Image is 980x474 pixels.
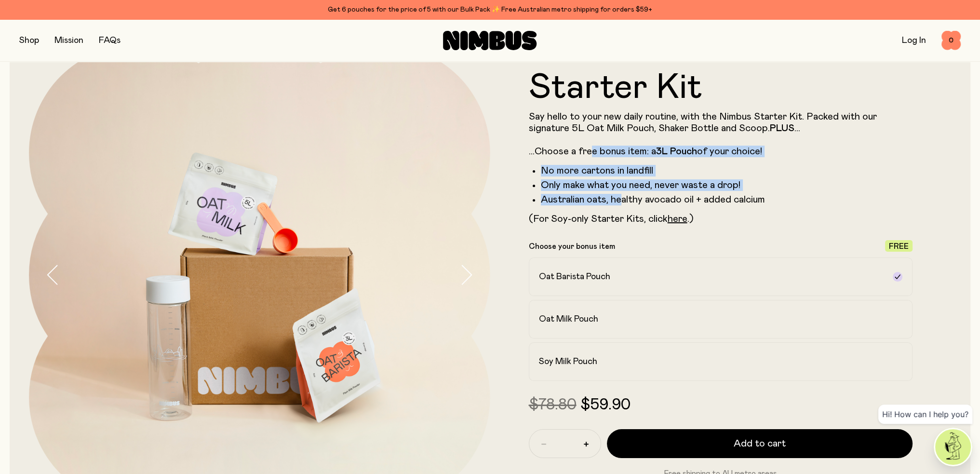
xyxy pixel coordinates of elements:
[539,271,610,283] h2: Oat Barista Pouch
[541,179,913,191] li: Only make what you need, never waste a drop!
[541,194,913,205] li: Australian oats, healthy avocado oil + added calcium
[670,147,697,156] strong: Pouch
[529,397,577,413] span: $78.80
[607,429,913,458] button: Add to cart
[902,36,926,45] a: Log In
[935,429,971,465] img: agent
[541,165,913,176] li: No more cartons in landfill
[54,36,83,45] a: Mission
[529,242,615,251] p: Choose your bonus item
[734,437,786,450] span: Add to cart
[539,313,598,325] h2: Oat Milk Pouch
[19,4,961,15] div: Get 6 pouches for the price of 5 with our Bulk Pack ✨ Free Australian metro shipping for orders $59+
[668,214,687,224] a: here
[889,243,909,250] span: Free
[529,70,913,105] h1: Starter Kit
[99,36,121,45] a: FAQs
[529,111,913,157] p: Say hello to your new daily routine, with the Nimbus Starter Kit. Packed with our signature 5L Oa...
[529,213,913,225] p: (For Soy-only Starter Kits, click .)
[941,31,961,50] button: 0
[539,356,597,367] h2: Soy Milk Pouch
[580,397,631,413] span: $59.90
[770,123,794,133] strong: PLUS
[878,405,972,424] div: Hi! How can I help you?
[656,147,668,156] strong: 3L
